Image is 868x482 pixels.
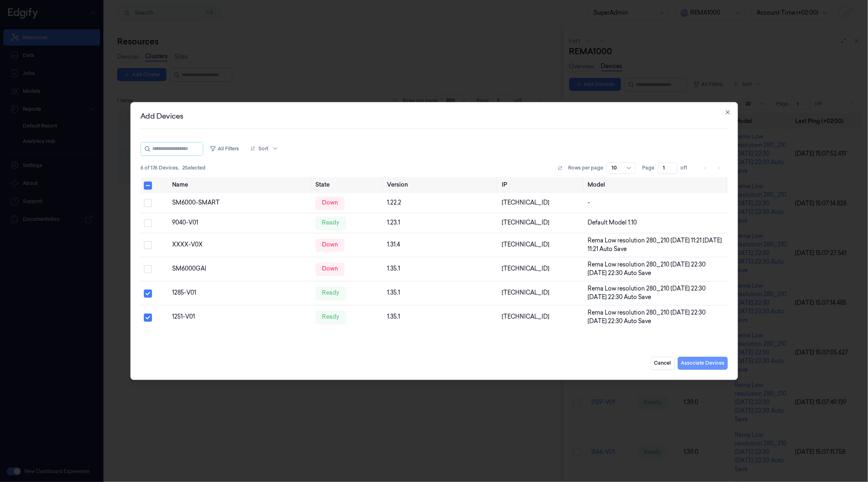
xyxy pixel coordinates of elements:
div: SM6000GAI [172,265,309,273]
div: [TECHNICAL_ID] [502,313,581,321]
button: Select row [144,241,152,249]
th: Model [584,177,728,193]
button: Select row [144,313,152,321]
div: [TECHNICAL_ID] [502,219,581,227]
th: Version [384,177,498,193]
div: down [315,196,344,209]
button: Select all [144,181,152,189]
div: 1251-V01 [172,313,309,321]
th: IP [498,177,584,193]
p: Rows per page [568,164,603,172]
th: State [312,177,384,193]
div: [TECHNICAL_ID] [502,241,581,249]
div: Rema Low resolution 280_210 [DATE] 11:21 [DATE] 11:21 Auto Save [588,236,724,253]
span: of 1 [680,164,693,172]
div: Rema Low resolution 280_210 [DATE] 22:30 [DATE] 22:30 Auto Save [588,284,724,302]
button: Cancel [650,357,674,370]
div: 1.31.4 [387,241,495,249]
h2: Add Devices [140,112,728,119]
div: 1.23.1 [387,219,495,227]
div: ready [315,310,346,324]
div: XXXX-V0X [172,241,309,249]
button: Select row [144,265,152,273]
div: 1.22.2 [387,199,495,207]
div: - [588,199,724,207]
div: SM6000-SMART [172,199,309,207]
div: Rema Low resolution 280_210 [DATE] 22:30 [DATE] 22:30 Auto Save [588,308,724,326]
button: Select row [144,199,152,207]
div: 9040-V01 [172,219,309,227]
div: 1285-V01 [172,289,309,297]
div: Rema Low resolution 280_210 [DATE] 22:30 [DATE] 22:30 Auto Save [588,260,724,277]
button: Associate Devices [678,357,728,370]
div: ready [315,286,346,299]
div: down [315,238,344,251]
div: Default Model 1.10 [588,219,724,227]
div: 1.35.1 [387,313,495,321]
th: Name [169,177,312,193]
button: Select row [144,219,152,227]
button: All Filters [206,142,242,155]
div: [TECHNICAL_ID] [502,265,581,273]
div: [TECHNICAL_ID] [502,289,581,297]
span: 6 of 176 Devices , [140,164,179,172]
div: 1.35.1 [387,289,495,297]
div: down [315,262,344,275]
div: 1.35.1 [387,265,495,273]
div: ready [315,216,346,229]
nav: pagination [700,162,724,174]
span: 2 Selected [182,164,206,172]
button: Select row [144,289,152,297]
span: Page [642,164,654,172]
div: [TECHNICAL_ID] [502,199,581,207]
